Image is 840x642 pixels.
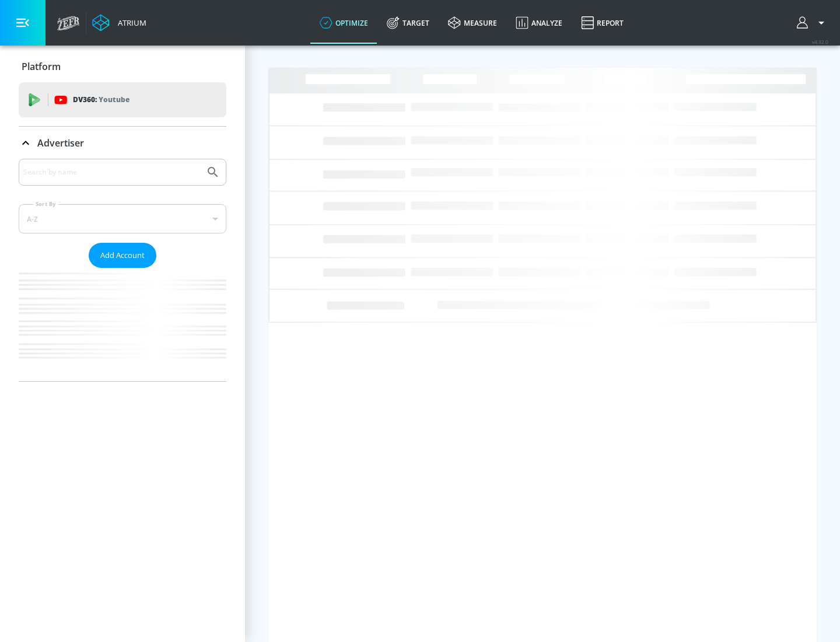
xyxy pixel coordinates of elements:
div: DV360: Youtube [19,82,226,117]
a: optimize [310,2,377,44]
div: Platform [19,50,226,83]
button: Add Account [89,243,156,268]
label: Sort By [33,200,58,208]
p: Youtube [99,93,129,106]
nav: list of Advertiser [19,268,226,381]
p: Platform [22,60,61,73]
input: Search by name [23,165,200,180]
div: Atrium [113,18,146,28]
a: Atrium [92,14,146,32]
a: measure [439,2,506,44]
p: DV360: [73,93,129,106]
span: v 4.32.0 [812,39,828,45]
a: Target [377,2,439,44]
div: A-Z [19,204,226,233]
p: Advertiser [37,137,84,149]
a: Report [572,2,633,44]
a: Analyze [506,2,572,44]
span: Add Account [100,249,145,262]
div: Advertiser [19,127,226,159]
div: Advertiser [19,159,226,381]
